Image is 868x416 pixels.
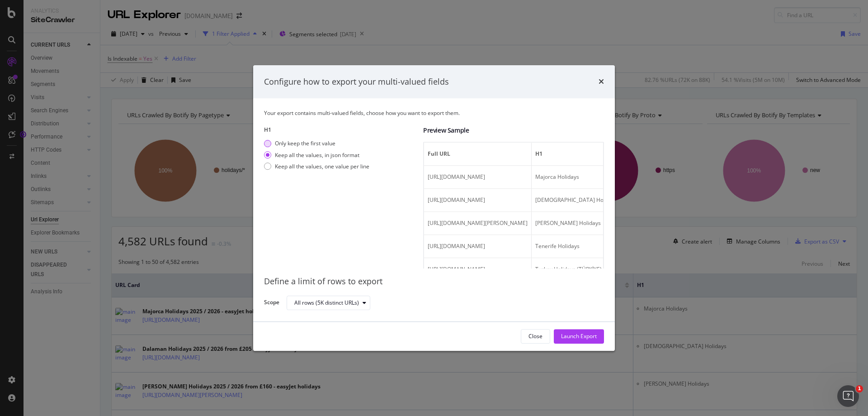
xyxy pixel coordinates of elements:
[287,296,370,310] button: All rows (5K distinct URLs)
[264,126,416,134] label: H1
[535,243,580,250] span: Tenerife Holidays
[856,385,863,392] span: 1
[554,329,604,344] button: Launch Export
[275,163,369,170] div: Keep all the values, one value per line
[535,266,602,273] span: Turkey Holidays (TÜRKİYE)
[535,196,618,204] span: Dalaman Holidays
[294,300,359,306] div: All rows (5K distinct URLs)
[428,173,485,181] span: https://www.easyjet.com/en/holidays/spain/majorca
[275,140,335,148] div: Only keep the first value
[428,266,485,273] span: https://www.easyjet.com/en/holidays/turkey
[561,333,597,340] div: Launch Export
[264,109,604,117] div: Your export contains multi-valued fields, choose how you want to export them.
[535,150,616,158] span: H1
[264,276,604,288] div: Define a limit of rows to export
[428,220,528,227] span: https://www.easyjet.com/en/holidays/spain/costa-blanca
[428,243,485,250] span: https://www.easyjet.com/en/holidays/spain/tenerife
[253,65,615,351] div: modal
[423,126,604,135] div: Preview Sample
[528,333,542,340] div: Close
[535,173,579,181] span: Majorca Holidays
[837,385,859,407] iframe: Intercom live chat
[264,76,449,88] div: Configure how to export your multi-valued fields
[599,76,604,88] div: times
[264,298,279,308] label: Scope
[428,150,525,158] span: Full URL
[428,196,485,204] span: https://www.easyjet.com/en/holidays/turkey/dalaman
[521,329,550,344] button: Close
[264,151,369,159] div: Keep all the values, in json format
[275,151,359,159] div: Keep all the values, in json format
[264,140,369,148] div: Only keep the first value
[535,220,601,227] span: Costa Blanca Holidays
